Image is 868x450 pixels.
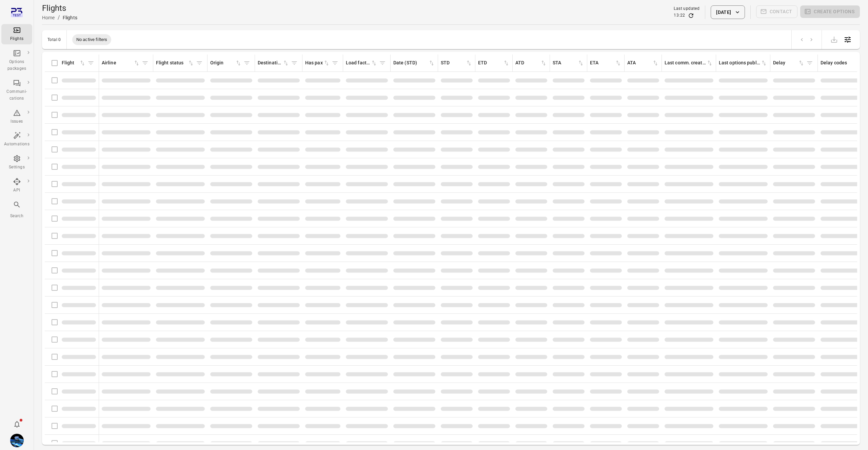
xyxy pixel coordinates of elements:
nav: Breadcrumbs [42,14,77,22]
button: Notifications [10,417,24,431]
div: Flights [4,36,29,42]
div: Sort by origin in ascending order [210,59,242,67]
li: / [58,14,60,22]
span: Please make a selection to export [827,36,841,42]
div: Settings [4,164,29,171]
div: Communi-cations [4,88,29,102]
div: API [4,187,29,194]
button: Refresh data [688,12,694,19]
div: Sort by ATA in ascending order [627,59,659,67]
div: Total 0 [47,37,61,42]
div: Sort by load factor in ascending order [346,59,377,67]
div: Sort by flight status in ascending order [156,59,194,67]
div: Automations [4,141,29,148]
span: Filter by airline [140,58,150,68]
div: Sort by last communication created in ascending order [665,59,713,67]
div: Sort by flight in ascending order [62,59,86,67]
div: Sort by date (STD) in ascending order [393,59,435,67]
a: Settings [1,152,32,173]
div: Sort by has pax in ascending order [305,59,330,67]
div: Search [4,213,29,220]
nav: pagination navigation [797,35,816,44]
span: Filter by delay [805,58,815,68]
div: Sort by ETD in ascending order [478,59,510,67]
div: 13:22 [674,12,685,19]
div: Issues [4,118,29,125]
button: Search [1,199,32,221]
button: Open table configuration [841,33,854,46]
button: [DATE] [711,5,745,19]
div: Delay codes [821,59,862,67]
div: Last updated [674,5,699,12]
a: API [1,176,32,196]
h1: Flights [42,3,77,14]
div: Sort by destination in ascending order [258,59,289,67]
span: Filter by has pax [330,58,340,68]
span: No active filters [72,36,112,43]
a: Issues [1,107,32,127]
span: Please make a selection to create communications [756,5,798,19]
div: Sort by ATD in ascending order [515,59,547,67]
div: Sort by ETA in ascending order [590,59,622,67]
span: Filter by destination [289,58,299,68]
img: shutterstock-1708408498.jpg [10,434,24,447]
div: Sort by delay in ascending order [773,59,805,67]
a: Flights [1,24,32,44]
button: Daníel Benediktsson [7,431,26,450]
div: Sort by airline in ascending order [102,59,140,67]
a: Options packages [1,47,32,74]
a: Communi-cations [1,77,32,104]
div: Sort by last options package published in ascending order [719,59,767,67]
span: Please make a selection to create an option package [800,5,860,19]
div: Sort by STD in ascending order [441,59,472,67]
div: Options packages [4,59,29,72]
span: Filter by flight status [194,58,204,68]
div: Sort by STA in ascending order [553,59,584,67]
span: Filter by flight [86,58,96,68]
a: Home [42,15,55,20]
a: Automations [1,129,32,150]
div: Flights [63,14,77,21]
span: Filter by origin [242,58,252,68]
span: Filter by load factor [377,58,388,68]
